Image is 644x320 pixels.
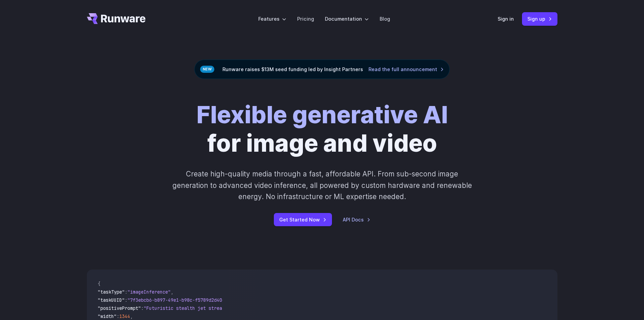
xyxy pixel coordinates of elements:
span: { [98,281,100,287]
span: "positivePrompt" [98,305,141,311]
span: : [125,297,127,303]
a: Read the full announcement [368,65,444,73]
span: : [141,305,144,311]
div: Runware raises $13M seed funding led by Insight Partners [194,60,450,79]
span: "taskUUID" [98,297,125,303]
strong: Flexible generative AI [196,100,448,129]
span: "imageInference" [127,289,171,295]
a: API Docs [343,216,371,223]
label: Documentation [325,15,369,23]
a: Go to / [87,13,146,24]
a: Sign in [498,15,514,23]
a: Sign up [522,12,557,25]
span: : [117,313,119,319]
p: Create high-quality media through a fast, affordable API. From sub-second image generation to adv... [171,168,473,202]
a: Get Started Now [274,213,332,226]
span: 1344 [119,313,130,319]
span: , [171,289,173,295]
span: "width" [98,313,117,319]
span: "7f3ebcb6-b897-49e1-b98c-f5789d2d40d7" [127,297,230,303]
span: : [125,289,127,295]
h1: for image and video [196,101,448,157]
a: Pricing [297,15,314,23]
span: , [130,313,133,319]
span: "taskType" [98,289,125,295]
span: "Futuristic stealth jet streaking through a neon-lit cityscape with glowing purple exhaust" [144,305,390,311]
label: Features [258,15,286,23]
a: Blog [380,15,390,23]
